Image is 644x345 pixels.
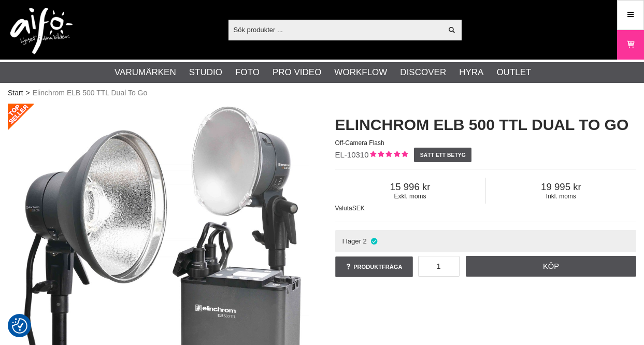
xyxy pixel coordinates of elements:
[342,237,361,245] span: I lager
[335,114,637,136] h1: Elinchrom ELB 500 TTL Dual To Go
[335,193,485,200] span: Exkl. moms
[26,88,30,98] span: >
[369,150,408,161] div: Kundbetyg: 5.00
[189,66,222,79] a: Studio
[363,237,367,245] span: 2
[414,148,471,162] a: Sätt ett betyg
[486,193,636,200] span: Inkl. moms
[459,66,483,79] a: Hyra
[33,88,148,98] span: Elinchrom ELB 500 TTL Dual To Go
[400,66,446,79] a: Discover
[335,139,384,147] span: Off-Camera Flash
[228,22,442,37] input: Sök produkter ...
[335,181,485,193] span: 15 996
[12,317,27,335] button: Samtyckesinställningar
[466,256,636,277] a: Köp
[115,66,176,79] a: Varumärken
[273,66,321,79] a: Pro Video
[486,181,636,193] span: 19 995
[8,88,23,98] a: Start
[334,66,387,79] a: Workflow
[369,237,378,245] i: I lager
[235,66,260,79] a: Foto
[496,66,531,79] a: Outlet
[335,150,369,159] span: EL-10310
[335,205,352,212] span: Valuta
[335,256,413,277] a: Produktfråga
[352,205,365,212] span: SEK
[10,8,73,54] img: logo.png
[12,318,27,334] img: Revisit consent button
